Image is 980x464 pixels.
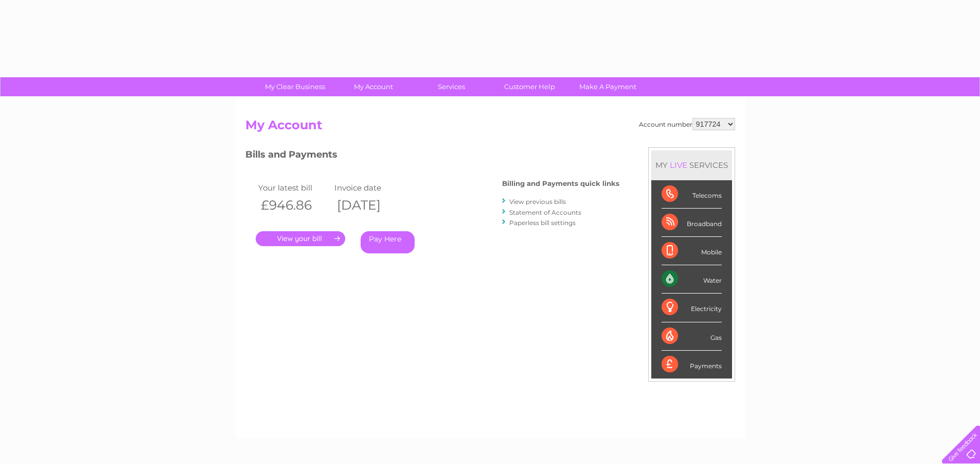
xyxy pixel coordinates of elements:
h4: Billing and Payments quick links [502,180,619,187]
a: . [256,231,345,246]
div: Gas [662,322,722,351]
a: My Clear Business [253,77,337,96]
div: Electricity [662,294,722,322]
a: View previous bills [509,198,566,205]
div: Payments [662,351,722,379]
td: Your latest bill [256,181,332,195]
div: LIVE [668,160,689,170]
th: [DATE] [332,195,408,216]
a: Services [409,77,494,96]
div: Mobile [662,237,722,265]
a: Statement of Accounts [509,209,581,216]
a: Make A Payment [565,77,650,96]
th: £946.86 [256,195,332,216]
h2: My Account [245,118,735,138]
div: Water [662,265,722,294]
div: Account number [639,118,735,130]
a: Paperless bill settings [509,219,576,227]
h3: Bills and Payments [245,147,619,165]
a: Pay Here [361,231,415,253]
div: Broadband [662,209,722,237]
div: MY SERVICES [651,150,732,180]
a: My Account [331,77,416,96]
td: Invoice date [332,181,408,195]
div: Telecoms [662,180,722,209]
a: Customer Help [487,77,572,96]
